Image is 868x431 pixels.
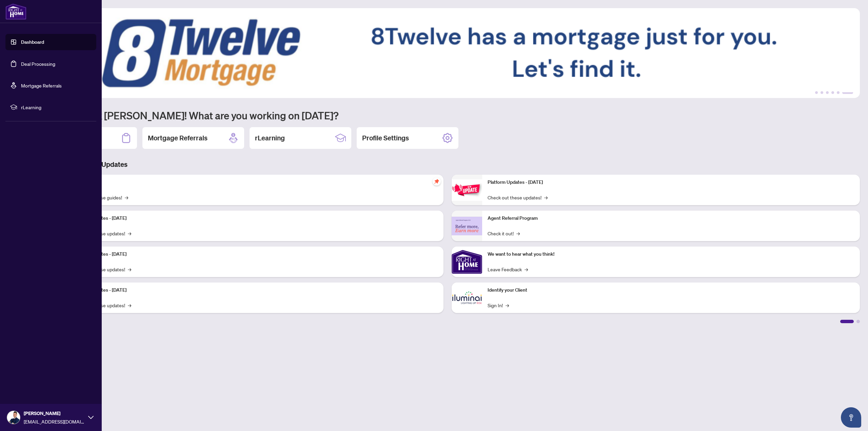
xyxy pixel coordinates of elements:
span: rLearning [21,103,92,111]
span: → [125,194,128,201]
img: Profile Icon [7,411,20,424]
p: Platform Updates - [DATE] [488,179,854,186]
p: Platform Updates - [DATE] [71,215,438,222]
span: → [128,230,131,237]
p: Self-Help [71,179,438,186]
span: [PERSON_NAME] [24,410,85,417]
span: → [506,301,509,309]
img: Agent Referral Program [452,217,482,235]
a: Dashboard [21,39,44,45]
a: Check out these updates!→ [488,194,548,201]
button: 6 [842,91,853,94]
a: Mortgage Referrals [21,82,62,89]
button: 4 [831,91,834,94]
img: Slide 5 [35,8,860,98]
span: → [525,266,528,273]
h3: Brokerage & Industry Updates [35,160,860,169]
span: → [128,266,131,273]
h2: Profile Settings [362,133,409,143]
button: 1 [815,91,818,94]
a: Check it out!→ [488,230,520,237]
h2: rLearning [255,133,285,143]
h1: Welcome back [PERSON_NAME]! What are you working on [DATE]? [35,109,860,122]
a: Sign In!→ [488,301,509,309]
p: Identify your Client [488,287,854,294]
img: Platform Updates - June 23, 2025 [452,179,482,201]
p: We want to hear what you think! [488,251,854,258]
span: → [516,230,520,237]
button: 2 [821,91,823,94]
p: Platform Updates - [DATE] [71,287,438,294]
p: Agent Referral Program [488,215,854,222]
a: Leave Feedback→ [488,266,528,273]
span: → [128,301,131,309]
button: 5 [837,91,840,94]
span: [EMAIL_ADDRESS][DOMAIN_NAME] [24,418,85,425]
a: Deal Processing [21,61,55,67]
img: logo [5,3,26,20]
span: pushpin [433,177,441,185]
h2: Mortgage Referrals [148,133,208,143]
img: Identify your Client [452,282,482,313]
button: 3 [826,91,829,94]
button: Open asap [841,407,861,428]
img: We want to hear what you think! [452,247,482,277]
p: Platform Updates - [DATE] [71,251,438,258]
span: → [544,194,548,201]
